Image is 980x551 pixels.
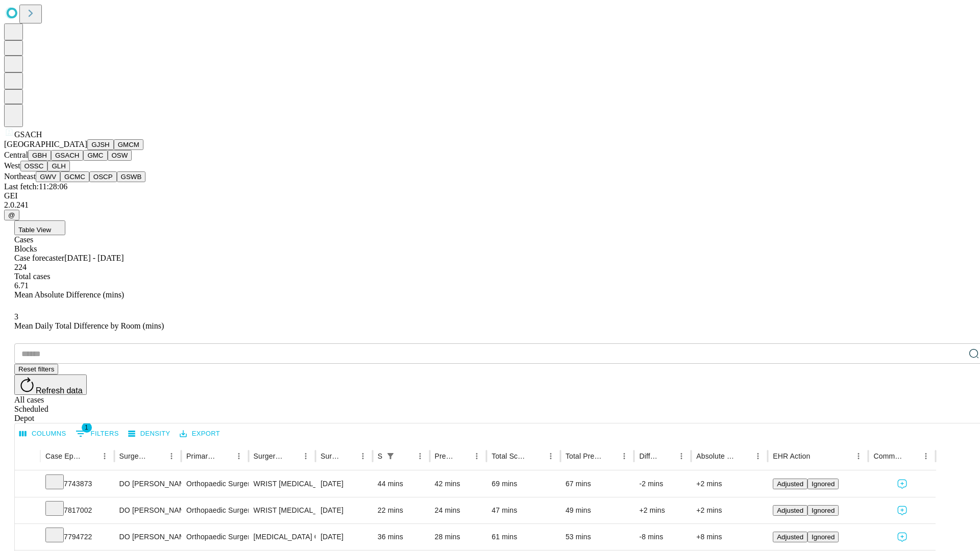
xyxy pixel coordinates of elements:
button: Menu [97,449,112,463]
div: 7794722 [45,524,109,550]
button: Show filters [383,449,398,463]
div: 47 mins [492,497,555,523]
div: 53 mins [566,524,629,550]
button: Refresh data [14,374,87,395]
button: Sort [603,449,617,463]
div: 36 mins [378,524,425,550]
div: 67 mins [566,471,629,497]
div: Surgery Name [254,452,283,460]
button: GJSH [87,139,114,150]
button: Density [126,426,173,442]
button: GSWB [117,171,146,182]
span: Case forecaster [14,254,64,262]
button: GCMC [60,171,89,182]
div: [DATE] [321,471,367,497]
div: Predicted In Room Duration [435,452,455,460]
button: Sort [529,449,544,463]
button: Sort [660,449,674,463]
button: Sort [737,449,751,463]
button: Table View [14,220,65,235]
div: DO [PERSON_NAME] [PERSON_NAME] Do [119,471,176,497]
div: 44 mins [378,471,425,497]
button: Show filters [73,425,121,442]
button: Ignored [807,505,839,516]
div: WRIST [MEDICAL_DATA] SURGERY RELEASE TRANSVERSE [MEDICAL_DATA] LIGAMENT [254,471,310,497]
span: Adjusted [777,507,803,514]
span: Central [4,151,28,159]
div: Surgeon Name [119,452,149,460]
span: 1 [82,422,92,433]
span: Ignored [812,507,835,514]
button: Menu [164,449,179,463]
button: Sort [150,449,164,463]
span: @ [8,211,15,219]
div: DO [PERSON_NAME] [PERSON_NAME] Do [119,524,176,550]
button: GBH [28,150,51,161]
div: 28 mins [435,524,482,550]
span: Mean Daily Total Difference by Room (mins) [14,321,164,330]
div: 7817002 [45,497,109,523]
span: 6.71 [14,281,29,290]
div: Case Epic Id [45,452,82,460]
button: Menu [617,449,631,463]
button: GWV [36,171,60,182]
button: Menu [299,449,313,463]
div: Difference [639,452,659,460]
button: Expand [20,502,35,520]
div: Orthopaedic Surgery [186,524,243,550]
span: Adjusted [777,533,803,541]
button: GMC [83,150,107,161]
span: [DATE] - [DATE] [64,254,124,262]
button: Adjusted [773,479,807,489]
button: Adjusted [773,532,807,542]
button: Sort [455,449,470,463]
div: 61 mins [492,524,555,550]
div: 2.0.241 [4,201,976,210]
button: Select columns [17,426,69,442]
button: Ignored [807,532,839,542]
div: Total Predicted Duration [566,452,602,460]
button: Menu [851,449,866,463]
button: Menu [356,449,370,463]
div: 49 mins [566,497,629,523]
div: WRIST [MEDICAL_DATA] SURGERY RELEASE TRANSVERSE [MEDICAL_DATA] LIGAMENT [254,497,310,523]
div: GEI [4,191,976,201]
button: @ [4,210,19,220]
div: +2 mins [696,497,763,523]
div: +8 mins [696,524,763,550]
button: Adjusted [773,505,807,516]
span: Ignored [812,533,835,541]
span: Northeast [4,172,36,181]
button: Reset filters [14,364,58,374]
div: EHR Action [773,452,810,460]
button: Sort [399,449,413,463]
div: 69 mins [492,471,555,497]
button: Menu [674,449,689,463]
button: OSCP [89,171,117,182]
button: Sort [341,449,356,463]
div: [DATE] [321,497,367,523]
button: Menu [413,449,427,463]
span: Refresh data [36,386,83,395]
span: Ignored [812,480,835,488]
button: Expand [20,529,35,546]
div: Orthopaedic Surgery [186,471,243,497]
div: Scheduled In Room Duration [378,452,382,460]
div: Absolute Difference [696,452,736,460]
button: Ignored [807,479,839,489]
div: -8 mins [639,524,686,550]
div: 24 mins [435,497,482,523]
div: Total Scheduled Duration [492,452,528,460]
button: Menu [232,449,246,463]
div: [MEDICAL_DATA] OR CAPSULE HAND OR FINGER [254,524,310,550]
button: GMCM [114,139,143,150]
span: Mean Absolute Difference (mins) [14,290,124,299]
span: 3 [14,312,18,321]
button: GSACH [51,150,83,161]
div: [DATE] [321,524,367,550]
div: Surgery Date [321,452,340,460]
button: Menu [544,449,558,463]
button: Expand [20,475,35,493]
span: 224 [14,263,27,271]
div: Primary Service [186,452,216,460]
